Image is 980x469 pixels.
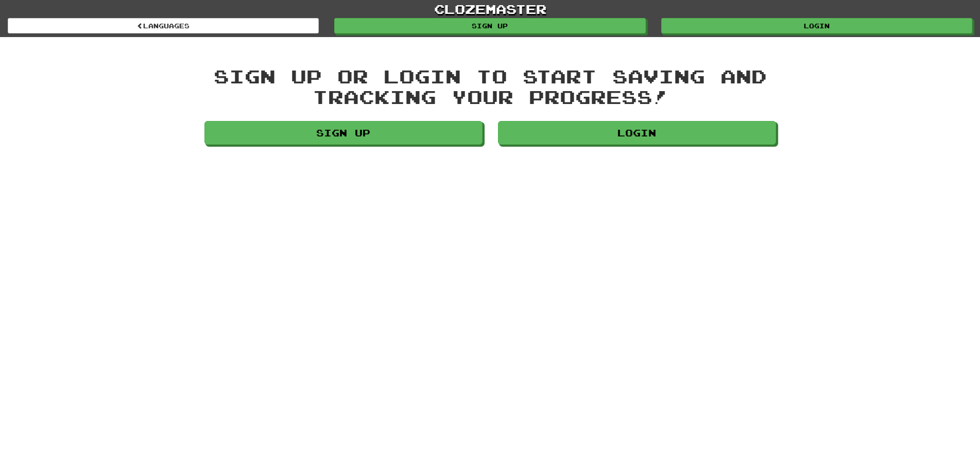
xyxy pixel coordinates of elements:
a: Login [498,121,776,145]
a: Sign up [204,121,483,145]
a: Login [661,18,972,33]
div: Sign up or login to start saving and tracking your progress! [204,66,776,107]
a: Sign up [334,18,645,33]
a: Languages [8,18,319,33]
